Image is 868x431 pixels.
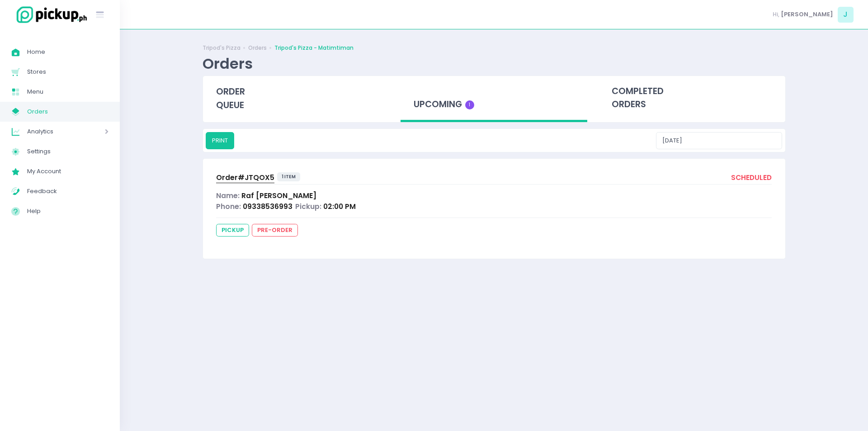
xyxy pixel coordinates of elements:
span: [PERSON_NAME] [781,10,833,19]
span: 1 [465,100,474,109]
span: pickup [216,224,249,237]
a: Orders [248,44,267,52]
span: Hi, [773,10,779,19]
span: Feedback [27,185,108,197]
span: Raf [PERSON_NAME] [241,191,316,200]
span: Menu [27,86,108,98]
div: scheduled [731,172,772,185]
span: 1 item [277,172,300,181]
span: Analytics [27,126,79,137]
span: pre-order [252,224,298,237]
span: 09338536993 [243,202,292,211]
span: Order# JTQOX5 [216,173,274,182]
span: Help [27,205,108,217]
a: Tripod's Pizza [203,44,241,52]
span: Pickup: [295,202,321,211]
button: PRINT [206,132,234,149]
div: upcoming [401,76,587,123]
a: Order#JTQOX5 [216,172,274,185]
div: completed orders [599,76,785,120]
div: Orders [203,55,253,72]
span: Settings [27,146,108,157]
img: logo [11,5,88,24]
span: Orders [27,106,108,118]
a: Tripod's Pizza - Matimtiman [274,44,354,52]
span: Name: [216,191,240,200]
span: order queue [216,85,245,111]
span: My Account [27,166,108,177]
span: Stores [27,66,108,78]
span: 02:00 PM [323,202,356,211]
span: J [838,7,854,23]
span: Phone: [216,202,241,211]
span: Home [27,46,108,58]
